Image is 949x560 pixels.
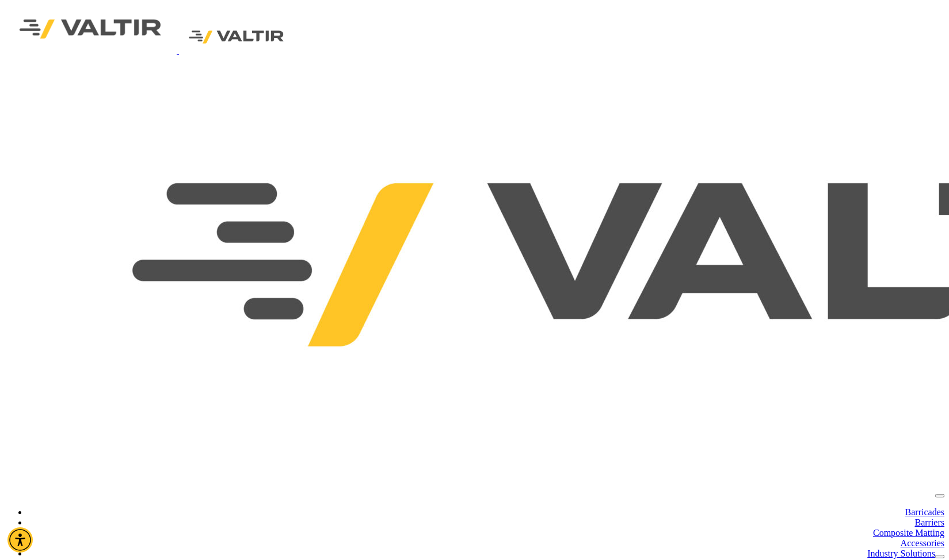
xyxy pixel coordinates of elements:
[914,517,944,527] a: Barriers
[179,21,294,53] img: Valtir Rentals
[867,549,935,558] a: Industry Solutions
[901,538,944,548] a: Accessories
[873,528,944,538] a: Composite Matting
[5,5,177,53] img: Valtir Rentals
[905,507,944,517] a: Barricades
[935,494,944,497] button: menu toggle
[935,555,944,558] button: dropdown toggle
[7,527,33,553] div: Accessibility Menu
